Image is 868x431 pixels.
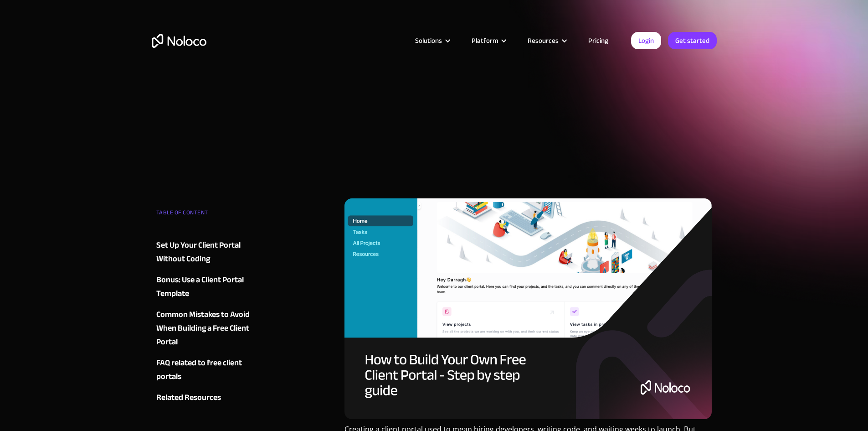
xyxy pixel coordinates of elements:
a: Bonus: Use a Client Portal Template [156,273,267,301]
div: Related Resources [156,391,221,405]
div: TABLE OF CONTENT [156,206,267,224]
div: Solutions [415,35,442,47]
div: Solutions [404,35,460,47]
div: Resources [528,35,559,47]
a: Pricing [577,35,620,47]
a: Set Up Your Client Portal Without Coding [156,239,267,266]
div: Platform [472,35,498,47]
a: Get started [668,32,717,49]
a: Login [631,32,661,49]
a: Common Mistakes to Avoid When Building a Free Client Portal [156,308,267,349]
a: FAQ related to free client portals [156,356,267,384]
div: Resources [516,35,577,47]
div: Platform [460,35,516,47]
a: Related Resources [156,391,267,405]
a: home [152,34,206,48]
